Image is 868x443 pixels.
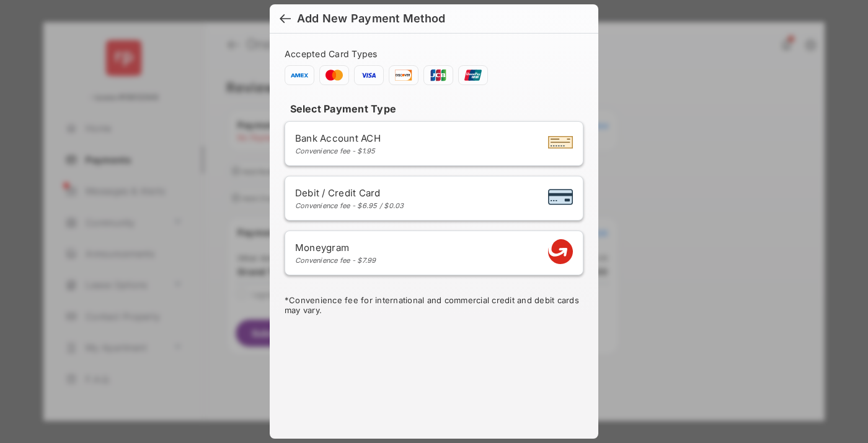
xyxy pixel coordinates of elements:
[295,187,404,199] span: Debit / Credit Card
[295,132,381,144] span: Bank Account ACH
[295,201,404,210] div: Convenience fee - $6.95 / $0.03
[285,295,583,317] div: * Convenience fee for international and commercial credit and debit cards may vary.
[285,103,583,115] h4: Select Payment Type
[285,48,383,59] span: Accepted Card Types
[295,256,376,265] div: Convenience fee - $7.99
[295,242,376,253] span: Moneygram
[295,147,381,155] div: Convenience fee - $1.95
[297,12,445,25] div: Add New Payment Method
